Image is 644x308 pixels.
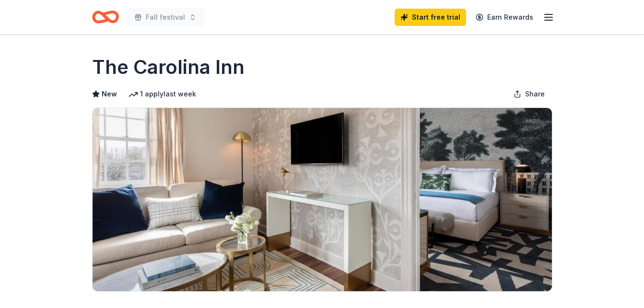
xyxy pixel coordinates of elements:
button: Fall festival [127,8,204,27]
a: Home [92,6,119,28]
span: New [102,88,117,100]
a: Earn Rewards [470,9,539,26]
img: Image for The Carolina Inn [93,108,552,291]
span: Fall festival [146,12,185,23]
button: Share [506,84,552,104]
h1: The Carolina Inn [92,54,245,81]
span: Share [525,88,545,100]
a: Start free trial [395,9,466,26]
div: 1 apply last week [129,88,196,100]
